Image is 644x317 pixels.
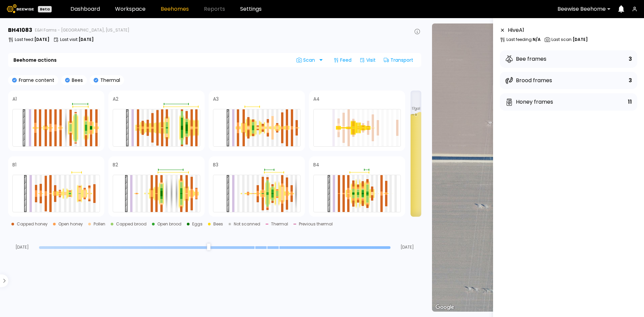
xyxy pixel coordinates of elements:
[8,245,36,249] span: [DATE]
[240,6,262,12] a: Settings
[38,6,52,12] div: Beta
[573,37,588,42] b: [DATE]
[15,38,49,42] p: Last feed :
[629,76,632,85] div: 3
[35,28,129,32] span: E&H Farms - [GEOGRAPHIC_DATA], [US_STATE]
[17,78,54,83] p: Frame content
[8,28,32,33] h3: BH 41083
[505,55,546,63] div: Bee frames
[234,222,260,226] div: Not scanned
[161,6,189,12] a: Beehomes
[12,162,16,167] h4: B1
[94,222,105,226] div: Pollen
[13,58,57,62] b: Beehome actions
[381,55,416,65] div: Transport
[297,57,317,63] span: Scan
[12,97,17,101] h4: A1
[393,245,421,249] span: [DATE]
[58,222,83,226] div: Open honey
[115,6,146,12] a: Workspace
[299,222,333,226] div: Previous thermal
[213,97,219,101] h4: A3
[113,97,118,101] h4: A2
[70,78,83,83] p: Bees
[17,222,48,226] div: Capped honey
[213,162,218,167] h4: B3
[505,76,552,85] div: Brood frames
[157,222,181,226] div: Open brood
[313,97,320,101] h4: A4
[434,303,456,312] img: Google
[34,37,49,42] b: [DATE]
[204,6,225,12] span: Reports
[357,55,378,65] div: Visit
[551,38,588,42] p: Last scan :
[7,4,34,13] img: Beewise logo
[331,55,354,65] div: Feed
[70,6,100,12] a: Dashboard
[533,37,541,42] b: N/A
[628,97,632,107] div: 11
[60,38,94,42] p: Last visit :
[192,222,203,226] div: Eggs
[116,222,147,226] div: Capped brood
[412,107,420,110] span: 17 gal
[78,37,94,42] b: [DATE]
[271,222,288,226] div: Thermal
[313,162,319,167] h4: B4
[213,222,223,226] div: Bees
[506,38,541,42] p: Last feeding :
[113,162,118,167] h4: B2
[508,26,524,34] div: Hive A 1
[98,78,120,83] p: Thermal
[434,303,456,312] a: Open this area in Google Maps (opens a new window)
[629,54,632,64] div: 3
[505,98,553,106] div: Honey frames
